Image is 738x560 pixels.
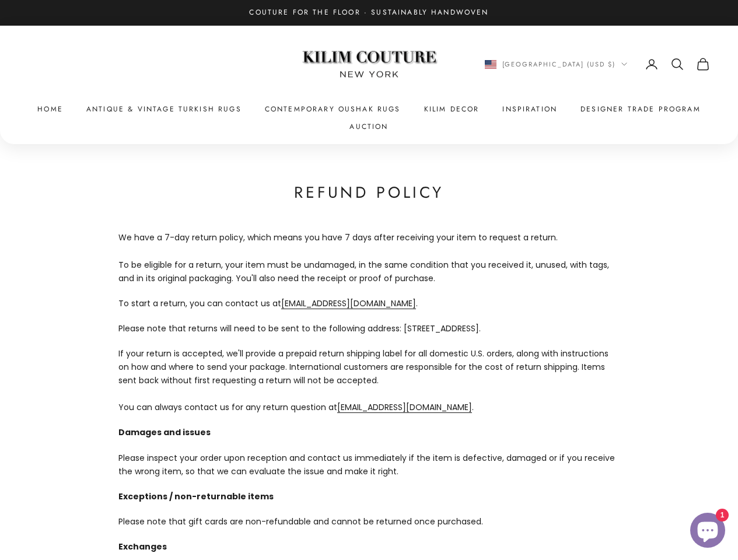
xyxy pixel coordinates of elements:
[86,103,242,115] a: Antique & Vintage Turkish Rugs
[337,401,472,413] a: [EMAIL_ADDRESS][DOMAIN_NAME]
[118,297,620,335] p: To start a return, you can contact us at .
[37,103,63,115] a: Home
[580,103,701,115] a: Designer Trade Program
[118,541,167,552] strong: Exchanges
[265,103,401,115] a: Contemporary Oushak Rugs
[118,426,211,438] strong: Damages and issues
[118,516,483,527] span: Please note that gift cards are non-refundable and cannot be returned once purchased.
[118,347,620,414] p: If your return is accepted, we'll provide a prepaid return shipping label for all domestic U.S. o...
[502,103,557,115] a: Inspiration
[118,491,274,502] strong: Exceptions / non-returnable items
[485,60,496,69] img: United States
[118,322,481,335] span: Please note that returns will need to be sent to the following address: [STREET_ADDRESS].
[281,297,416,309] a: [EMAIL_ADDRESS][DOMAIN_NAME]
[118,231,620,285] p: We have a 7-day return policy, which means you have 7 days after receiving your item to request a...
[424,103,480,115] summary: Kilim Decor
[687,513,729,551] inbox-online-store-chat: Shopify online store chat
[349,121,388,132] a: Auction
[28,103,710,133] nav: Primary navigation
[118,452,620,478] p: Please inspect your order upon reception and contact us immediately if the item is defective, dam...
[485,59,628,69] button: Change country or currency
[118,181,620,204] h1: Refund policy
[249,7,488,19] p: Couture for the Floor · Sustainably Handwoven
[485,57,711,71] nav: Secondary navigation
[296,37,442,92] img: Logo of Kilim Couture New York
[502,59,616,69] span: [GEOGRAPHIC_DATA] (USD $)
